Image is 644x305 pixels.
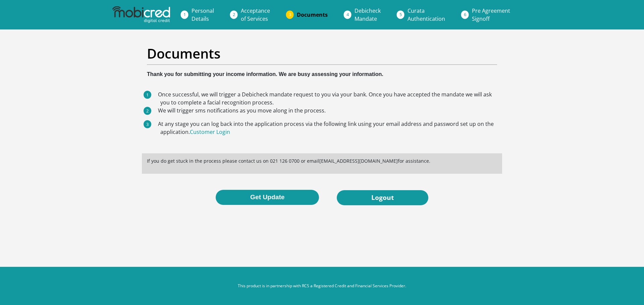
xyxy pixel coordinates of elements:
[112,6,170,23] img: mobicred logo
[408,7,445,22] span: Curata Authentication
[467,4,516,25] a: Pre AgreementSignoff
[402,4,450,25] a: CurataAuthentication
[337,190,428,205] a: Logout
[147,46,497,62] h2: Documents
[216,190,319,205] button: Get Update
[160,106,497,115] li: We will trigger sms notifications as you move along in the process.
[190,128,230,136] a: Customer Login
[291,8,333,21] a: Documents
[355,7,381,22] span: Debicheck Mandate
[160,120,497,136] li: At any stage you can log back into the application process via the following link using your emai...
[147,157,497,164] p: If you do get stuck in the process please contact us on 021 126 0700 or email [EMAIL_ADDRESS][DOM...
[472,7,510,22] span: Pre Agreement Signoff
[186,4,219,25] a: PersonalDetails
[160,90,497,106] li: Once successful, we will trigger a Debicheck mandate request to you via your bank. Once you have ...
[297,11,328,18] span: Documents
[147,71,383,77] b: Thank you for submitting your income information. We are busy assessing your information.
[349,4,386,25] a: DebicheckMandate
[235,4,275,25] a: Acceptanceof Services
[192,7,214,22] span: Personal Details
[241,7,270,22] span: Acceptance of Services
[136,283,508,289] p: This product is in partnership with RCS a Registered Credit and Financial Services Provider.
